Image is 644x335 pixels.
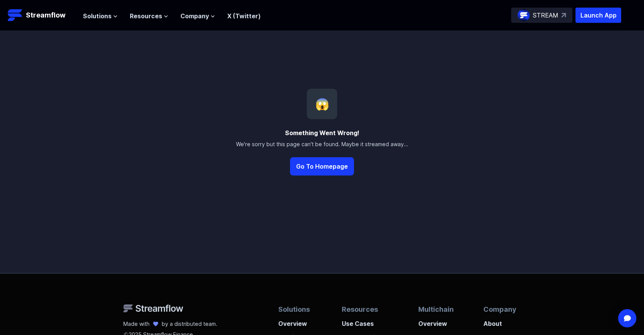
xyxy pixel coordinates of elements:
[561,13,566,18] img: top-right-arrow.svg
[83,11,112,21] span: Solutions
[418,314,454,328] a: Overview
[130,11,168,21] button: Resources
[575,8,621,23] button: Launch App
[123,304,183,313] img: Streamflow Logo
[483,304,521,314] p: Company
[483,314,521,328] a: About
[342,304,389,314] p: Resources
[290,157,354,175] button: Go To Homepage
[83,11,118,21] button: Solutions
[315,97,329,111] span: 😱
[180,11,209,21] span: Company
[130,11,162,21] span: Resources
[290,148,354,175] a: Go To Homepage
[227,12,261,20] a: X (Twitter)
[285,128,359,137] div: Something Went Wrong!
[511,8,572,23] a: STREAM
[180,11,215,21] button: Company
[278,314,312,328] a: Overview
[26,10,65,21] p: Streamflow
[162,320,217,328] p: by a distributed team.
[8,8,75,23] a: Streamflow
[278,304,312,314] p: Solutions
[123,320,150,328] p: Made with
[518,9,530,21] img: streamflow-logo-circle.png
[236,140,408,148] div: We're sorry but this page can't be found. Maybe it streamed away...
[418,304,454,314] p: Multichain
[342,314,389,328] a: Use Cases
[533,11,558,20] p: STREAM
[8,8,23,23] img: Streamflow Logo
[618,309,636,327] div: Open Intercom Messenger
